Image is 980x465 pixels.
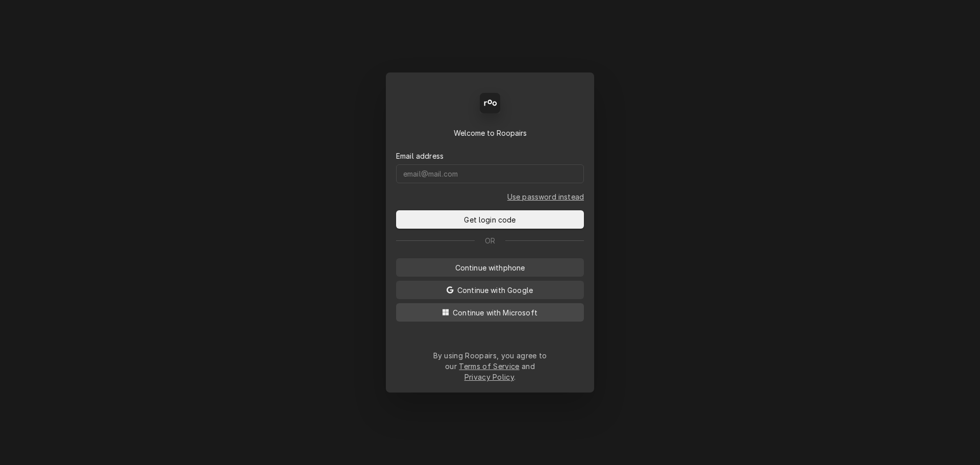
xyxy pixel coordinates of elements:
[396,303,584,322] button: Continue with Microsoft
[396,164,584,183] input: email@mail.com
[433,350,547,382] div: By using Roopairs, you agree to our and .
[459,362,519,371] a: Terms of Service
[396,128,584,138] div: Welcome to Roopairs
[396,258,584,277] button: Continue withphone
[451,307,540,318] span: Continue with Microsoft
[464,373,514,381] a: Privacy Policy
[453,262,527,273] span: Continue with phone
[396,210,584,229] button: Get login code
[396,151,444,161] label: Email address
[455,285,535,296] span: Continue with Google
[507,191,584,202] a: Go to Email and password form
[462,214,518,225] span: Get login code
[396,235,584,246] div: Or
[396,281,584,299] button: Continue with Google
